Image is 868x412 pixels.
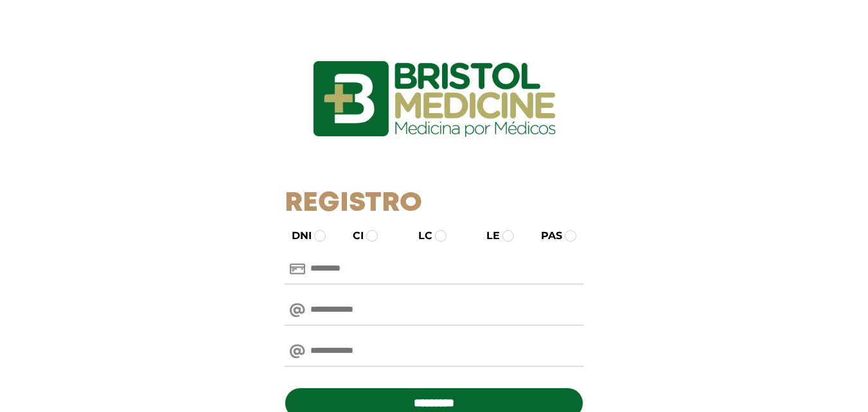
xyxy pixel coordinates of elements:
[285,188,583,220] h1: Registro
[529,228,562,244] label: PAS
[475,228,500,244] label: LE
[280,228,312,244] label: DNI
[341,228,364,244] label: CI
[407,228,432,244] label: LC
[261,15,608,183] img: logo_ingresarbristol.jpg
